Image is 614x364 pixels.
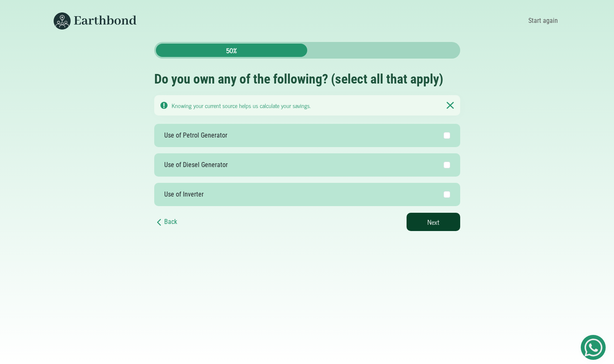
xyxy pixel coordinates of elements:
[154,218,177,226] a: Back
[525,14,561,28] a: Start again
[444,191,450,198] input: Use of Inverter
[444,132,450,139] input: Use of Petrol Generator
[54,12,137,30] img: Earthbond's long logo for desktop view
[156,44,307,57] div: 50%
[160,102,168,109] img: Notication Pane Caution Icon
[407,213,460,231] button: Next
[172,101,311,110] small: Knowing your current source helps us calculate your savings.
[584,339,602,357] img: Get Started On Earthbond Via Whatsapp
[164,189,204,199] div: Use of Inverter
[164,160,228,170] div: Use of Diesel Generator
[444,162,450,168] input: Use of Diesel Generator
[154,71,460,87] h2: Do you own any of the following? (select all that apply)
[164,130,227,140] div: Use of Petrol Generator
[446,101,454,109] img: Notication Pane Close Icon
